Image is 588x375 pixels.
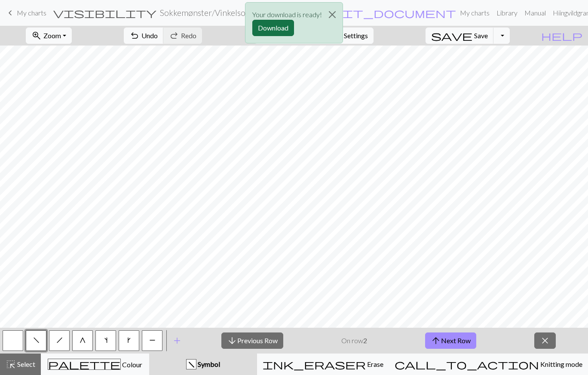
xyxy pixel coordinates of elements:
span: Select [16,360,35,368]
span: increase one left leaning [104,337,108,344]
span: right leaning decrease [56,337,63,344]
span: Knitting mode [539,360,582,368]
button: Previous Row [221,332,283,349]
span: add [172,335,182,347]
span: ink_eraser [263,358,366,370]
span: right leaning increase [127,337,131,344]
span: Symbol [196,360,220,368]
button: h [49,330,70,351]
button: Next Row [425,332,476,349]
span: highlight_alt [6,358,16,370]
button: s [95,330,116,351]
button: k [119,330,139,351]
button: Erase [257,354,389,375]
button: G [72,330,93,351]
button: f [26,330,46,351]
span: psso [80,337,86,344]
button: Knitting mode [389,354,588,375]
span: close [540,335,550,347]
span: arrow_downward [227,335,237,347]
span: left leaning decrease [33,337,40,344]
span: arrow_upward [431,335,441,347]
span: Erase [366,360,383,368]
span: purl [149,337,156,344]
strong: 2 [363,336,367,345]
span: Colour [121,360,142,369]
span: call_to_action [395,358,539,370]
button: P [142,330,162,351]
button: Close [322,3,343,27]
button: Colour [41,354,149,375]
button: f Symbol [149,354,257,375]
div: f [187,360,196,370]
p: On row [341,335,367,346]
p: Your download is ready! [252,9,322,20]
span: palette [48,358,120,370]
button: Download [252,20,294,36]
